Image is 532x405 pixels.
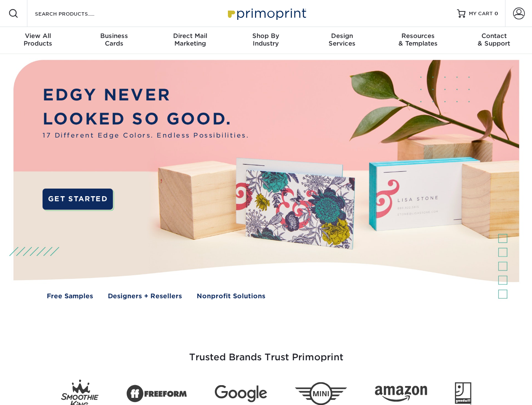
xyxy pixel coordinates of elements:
div: Marketing [152,32,228,47]
p: LOOKED SO GOOD. [43,107,249,131]
span: Business [76,32,152,40]
span: Design [304,32,380,40]
input: SEARCH PRODUCTS..... [34,8,116,19]
span: Shop By [228,32,304,40]
a: BusinessCards [76,27,152,54]
span: 0 [495,11,498,16]
a: Nonprofit Solutions [197,292,265,301]
p: EDGY NEVER [43,83,249,107]
a: Shop ByIndustry [228,27,304,54]
div: & Templates [380,32,456,47]
a: GET STARTED [43,189,113,210]
span: Contact [456,32,532,40]
div: Industry [228,32,304,47]
div: Services [304,32,380,47]
span: MY CART [469,10,493,17]
span: 17 Different Edge Colors. Endless Possibilities. [43,131,249,140]
img: Google [215,385,267,402]
span: Direct Mail [152,32,228,40]
a: Direct MailMarketing [152,27,228,54]
h3: Trusted Brands Trust Primoprint [20,332,513,373]
img: Primoprint [224,4,308,22]
a: DesignServices [304,27,380,54]
a: Free Samples [47,292,93,301]
a: Contact& Support [456,27,532,54]
a: Resources& Templates [380,27,456,54]
img: Amazon [375,386,427,402]
span: Resources [380,32,456,40]
a: Designers + Resellers [108,292,182,301]
img: Goodwill [455,382,471,405]
div: & Support [456,32,532,47]
div: Cards [76,32,152,47]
